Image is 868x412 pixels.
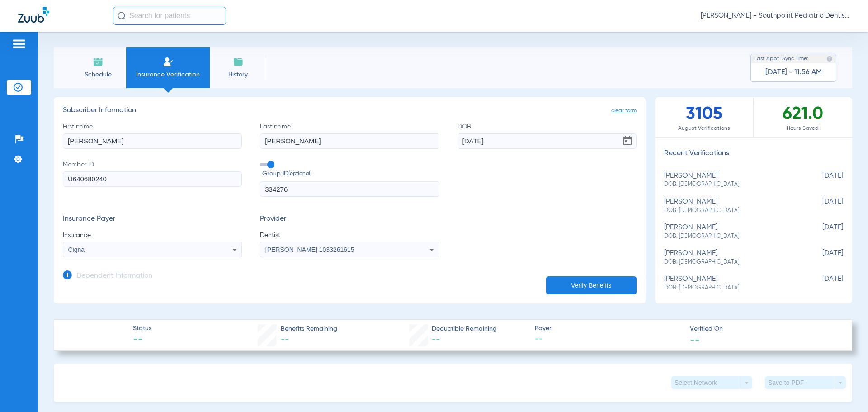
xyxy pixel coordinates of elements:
input: First name [63,133,242,149]
span: -- [133,334,151,346]
img: Schedule [93,57,104,67]
span: Verified On [690,324,837,334]
div: [PERSON_NAME] [664,249,798,266]
span: Hours Saved [754,124,852,133]
input: DOBOpen calendar [458,133,637,149]
span: [PERSON_NAME] 1033261615 [265,246,354,253]
div: 3105 [655,97,754,137]
span: Dentist [260,231,439,240]
span: August Verifications [655,124,753,133]
span: DOB: [DEMOGRAPHIC_DATA] [664,284,798,292]
img: History [233,57,244,67]
span: Last Appt. Sync Time: [754,54,808,63]
span: Status [133,324,151,333]
img: hamburger-icon [12,38,26,49]
h3: Provider [260,215,439,224]
span: DOB: [DEMOGRAPHIC_DATA] [664,232,798,241]
button: Verify Benefits [546,276,637,294]
h3: Subscriber Information [63,106,637,115]
img: last sync help info [826,56,833,62]
div: 621.0 [754,97,852,137]
span: Schedule [76,70,119,79]
span: [PERSON_NAME] - Southpoint Pediatric Dentistry [701,11,850,20]
span: clear form [611,106,637,115]
span: [DATE] [798,275,843,292]
div: [PERSON_NAME] [664,275,798,292]
small: (optional) [288,169,311,179]
span: DOB: [DEMOGRAPHIC_DATA] [664,180,798,189]
label: Last name [260,122,439,149]
span: History [217,70,259,79]
span: Insurance [63,231,242,240]
iframe: Chat Widget [823,369,868,412]
button: Open calendar [618,132,637,150]
span: Benefits Remaining [281,324,337,334]
img: Zuub Logo [18,7,49,23]
input: Last name [260,133,439,149]
h3: Recent Verifications [655,149,852,158]
span: Cigna [68,246,85,253]
input: Member ID [63,171,242,187]
div: [PERSON_NAME] [664,172,798,189]
label: Member ID [63,160,242,197]
span: [DATE] [798,249,843,266]
span: -- [281,336,289,344]
span: DOB: [DEMOGRAPHIC_DATA] [664,258,798,266]
span: [DATE] [798,172,843,189]
span: -- [690,335,700,344]
span: DOB: [DEMOGRAPHIC_DATA] [664,207,798,215]
span: -- [535,334,682,345]
div: [PERSON_NAME] [664,198,798,214]
span: [DATE] - 11:56 AM [765,68,822,77]
label: First name [63,122,242,149]
span: Insurance Verification [133,70,203,79]
input: Search for patients [113,7,226,25]
span: Deductible Remaining [432,324,497,334]
span: [DATE] [798,198,843,214]
h3: Insurance Payer [63,215,242,224]
span: Payer [535,324,682,333]
span: -- [432,336,440,344]
img: Manual Insurance Verification [163,57,174,67]
span: Group ID [262,169,439,179]
h3: Dependent Information [76,272,152,281]
span: [DATE] [798,223,843,240]
div: [PERSON_NAME] [664,223,798,240]
img: Search Icon [118,12,126,20]
label: DOB [458,122,637,149]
